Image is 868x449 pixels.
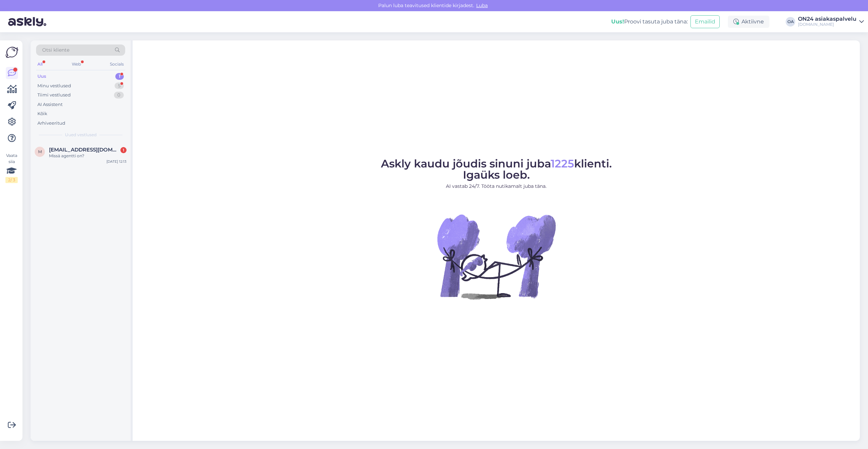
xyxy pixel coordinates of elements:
[37,92,71,98] div: Tiimi vestlused
[37,110,47,117] div: Kõik
[798,16,864,27] a: ON24 asiakaspalvelu[DOMAIN_NAME]
[37,73,46,80] div: Uus
[65,132,97,138] span: Uued vestlused
[42,47,69,54] span: Otsi kliente
[37,83,71,89] div: Minu vestlused
[435,195,557,318] img: No Chat active
[728,16,769,28] div: Aktiivne
[115,73,124,80] div: 1
[611,18,688,26] div: Proovi tasuta juba täna:
[5,46,18,59] img: Askly Logo
[115,83,124,89] div: 5
[5,152,18,183] div: Vaata siia
[106,159,127,164] div: [DATE] 12:13
[551,157,574,170] span: 1225
[798,22,856,27] div: [DOMAIN_NAME]
[120,147,127,153] div: 1
[611,18,624,25] b: Uus!
[38,149,42,154] span: M
[381,157,612,181] span: Askly kaudu jõudis sinuni juba klienti. Igaüks loeb.
[36,60,44,69] div: All
[474,2,490,8] span: Luba
[108,60,125,69] div: Socials
[49,147,120,153] span: Mihhail.medik@gmail.com
[786,17,795,26] div: OA
[798,16,856,22] div: ON24 asiakaspalvelu
[114,92,124,98] div: 0
[37,120,65,127] div: Arhiveeritud
[381,183,612,190] p: AI vastab 24/7. Tööta nutikamalt juba täna.
[70,60,82,69] div: Web
[49,153,127,159] div: Missä agentti on?
[5,177,18,183] div: 2 / 3
[37,101,63,108] div: AI Assistent
[690,15,720,28] button: Emailid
